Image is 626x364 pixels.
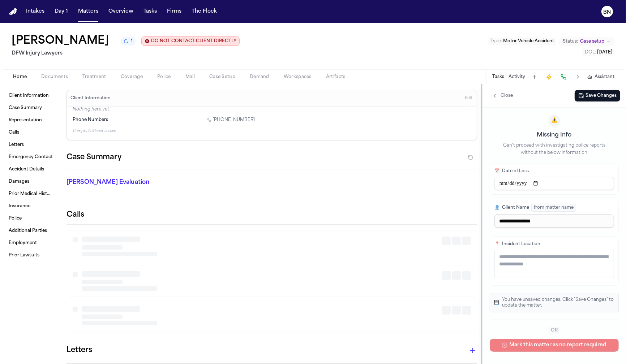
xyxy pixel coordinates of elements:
span: 📍 [494,241,500,247]
a: Insurance [6,200,56,212]
span: 💾 [494,300,499,305]
p: Nothing here yet. [73,107,471,114]
label: Date of Loss [494,168,614,174]
button: Edit [463,92,475,104]
a: Case Summary [6,102,56,114]
span: Police [157,74,171,80]
h1: Letters [67,344,92,356]
span: Coverage [121,74,143,80]
span: Documents [41,74,68,80]
span: Phone Numbers [73,117,108,123]
h2: DFW Injury Lawyers [12,49,240,58]
a: Representation [6,114,56,126]
span: Home [13,74,27,80]
a: Prior Lawsuits [6,250,56,261]
p: You have unsaved changes. Click "Save Changes" to update the matter. [502,297,615,308]
span: Case setup [580,39,604,44]
button: Edit matter name [12,35,109,48]
h1: [PERSON_NAME] [12,35,109,48]
button: Overview [106,5,136,18]
span: OR [548,327,561,334]
button: Change status from Case setup [559,37,614,46]
button: Edit client contact restriction [141,36,240,46]
a: Calls [6,127,56,138]
button: Day 1 [52,5,71,18]
button: Tasks [141,5,160,18]
span: 📅 [494,168,500,174]
span: DOL : [585,50,596,55]
h2: Missing Info [490,131,619,139]
button: Assistant [587,74,614,80]
span: ⚠️ [551,117,557,124]
button: 1 active task [121,37,136,45]
label: Incident Location [494,241,614,247]
span: 1 [131,38,133,44]
button: Edit Type: Motor Vehicle Accident [488,38,556,45]
p: Can't proceed with investigating police reports without the below information [497,142,612,156]
button: Intakes [23,5,47,18]
button: Close [488,93,516,99]
span: Demand [250,74,269,80]
label: Client Name [494,204,614,212]
a: Emergency Contact [6,151,56,163]
span: Status: [563,39,578,44]
p: [PERSON_NAME] Evaluation [67,178,198,187]
a: Additional Parties [6,225,56,237]
h3: Client Information [69,95,112,101]
a: Employment [6,237,56,249]
button: Activity [509,74,525,80]
a: Damages [6,176,56,187]
a: Letters [6,139,56,151]
button: Firms [164,5,184,18]
button: Make a Call [558,72,569,82]
p: 11 empty fields not shown. [73,129,471,134]
span: [DATE] [597,50,612,55]
span: from matter name [531,204,576,212]
span: Workspaces [284,74,312,80]
button: Create Immediate Task [544,72,554,82]
button: Matters [75,5,101,18]
a: Police [6,213,56,224]
h2: Case Summary [67,152,121,163]
span: Motor Vehicle Accident [503,39,554,43]
span: DO NOT CONTACT CLIENT DIRECTLY [151,38,236,44]
span: Artifacts [326,74,346,80]
span: Mail [185,74,195,80]
button: The Flock [189,5,220,18]
h2: Calls [67,210,477,220]
span: Assistant [595,74,614,80]
a: Home [9,8,17,15]
span: Edit [465,96,472,101]
img: Finch Logo [9,8,17,15]
button: Mark this matter as no report required [490,339,619,352]
span: Close [501,93,513,99]
a: Client Information [6,90,56,101]
a: Prior Medical History [6,188,56,200]
span: Case Setup [209,74,235,80]
button: Save Changes [575,90,620,101]
span: Type : [490,39,502,43]
button: Tasks [492,74,504,80]
span: 👤 [494,205,500,211]
a: Call 1 (469) 534-4593 [207,117,255,123]
span: Treatment [82,74,106,80]
button: Edit DOL: 2025-06-05 [583,49,614,56]
a: Accident Details [6,164,56,175]
button: Add Task [529,72,540,82]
